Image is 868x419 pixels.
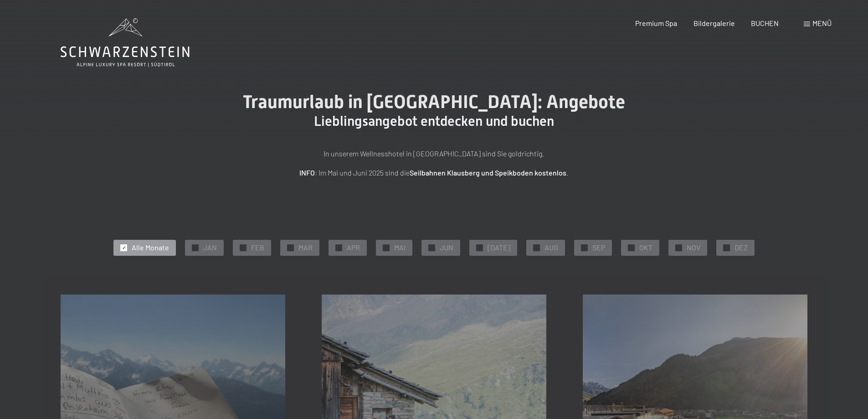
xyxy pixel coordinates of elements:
[630,244,633,251] span: ✓
[206,148,662,160] p: In unserem Wellnesshotel in [GEOGRAPHIC_DATA] sind Sie goldrichtig.
[241,244,245,251] span: ✓
[812,19,832,27] span: Menü
[337,244,341,251] span: ✓
[440,243,453,253] span: JUN
[535,244,539,251] span: ✓
[693,19,735,27] a: Bildergalerie
[410,168,566,177] strong: Seilbahnen Klausberg und Speikboden kostenlos
[243,91,625,113] span: Traumurlaub in [GEOGRAPHIC_DATA]: Angebote
[132,243,169,253] span: Alle Monate
[299,168,315,177] strong: INFO
[251,243,264,253] span: FEB
[394,243,406,253] span: MAI
[488,243,510,253] span: [DATE]
[687,243,700,253] span: NOV
[751,19,779,27] a: BUCHEN
[347,243,360,253] span: APR
[478,244,482,251] span: ✓
[639,243,652,253] span: OKT
[203,243,217,253] span: JAN
[122,244,126,251] span: ✓
[592,243,605,253] span: SEP
[734,243,748,253] span: DEZ
[725,244,729,251] span: ✓
[677,244,681,251] span: ✓
[206,167,662,179] p: : Im Mai und Juni 2025 sind die .
[289,244,293,251] span: ✓
[635,19,677,27] a: Premium Spa
[544,243,558,253] span: AUG
[314,113,554,129] span: Lieblingsangebot entdecken und buchen
[430,244,434,251] span: ✓
[298,243,313,253] span: MAR
[194,244,197,251] span: ✓
[583,244,586,251] span: ✓
[385,244,388,251] span: ✓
